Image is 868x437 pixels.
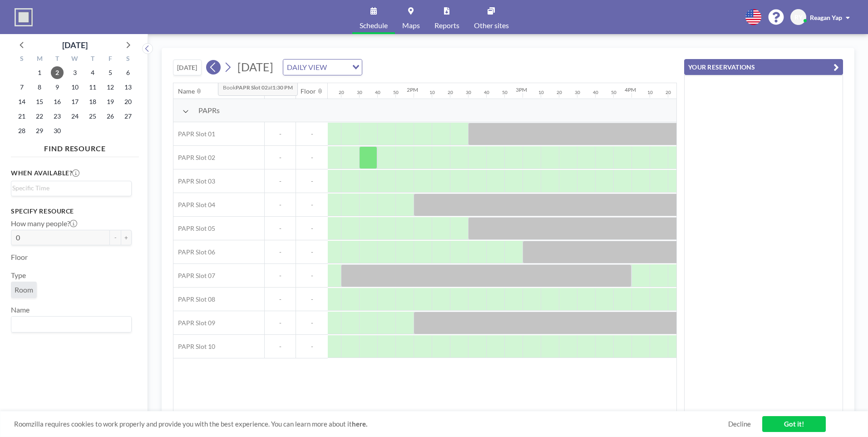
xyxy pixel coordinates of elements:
[173,130,215,138] span: PAPR Slot 01
[11,207,132,215] h3: Specify resource
[611,89,616,95] div: 50
[104,66,117,79] span: Friday, September 5, 2025
[104,95,117,108] span: Friday, September 19, 2025
[12,183,126,193] input: Search for option
[237,60,273,74] span: [DATE]
[12,318,126,330] input: Search for option
[236,84,268,91] b: PAPR Slot 02
[728,420,751,428] a: Decline
[173,248,215,256] span: PAPR Slot 06
[173,343,215,351] span: PAPR Slot 10
[647,89,653,95] div: 10
[173,177,215,185] span: PAPR Slot 03
[122,81,134,94] span: Saturday, September 13, 2025
[119,54,137,65] div: S
[339,89,344,95] div: 20
[11,181,131,195] div: Search for option
[122,110,134,123] span: Saturday, September 27, 2025
[110,230,121,245] button: -
[575,89,580,95] div: 30
[33,110,46,123] span: Monday, September 22, 2025
[557,89,562,95] div: 20
[407,86,418,93] div: 2PM
[69,66,81,79] span: Wednesday, September 3, 2025
[69,81,81,94] span: Wednesday, September 10, 2025
[173,295,215,303] span: PAPR Slot 08
[33,81,46,94] span: Monday, September 8, 2025
[49,54,66,65] div: T
[62,39,88,51] div: [DATE]
[625,86,636,93] div: 4PM
[466,89,471,95] div: 30
[86,110,99,123] span: Thursday, September 25, 2025
[86,81,99,94] span: Thursday, September 11, 2025
[301,87,316,95] div: Floor
[11,271,26,280] label: Type
[684,59,843,75] button: YOUR RESERVATIONS
[360,22,388,29] span: Schedule
[51,95,64,108] span: Tuesday, September 16, 2025
[31,54,49,65] div: M
[357,89,362,95] div: 30
[484,89,489,95] div: 40
[538,89,544,95] div: 10
[15,285,33,294] span: Room
[296,130,328,138] span: -
[104,110,117,123] span: Friday, September 26, 2025
[11,140,139,153] h4: FIND RESOURCE
[666,89,671,95] div: 20
[429,89,435,95] div: 10
[296,177,328,185] span: -
[15,8,33,26] img: organization-logo
[296,201,328,209] span: -
[502,89,508,95] div: 50
[296,319,328,327] span: -
[173,201,215,209] span: PAPR Slot 04
[393,89,399,95] div: 50
[173,272,215,280] span: PAPR Slot 07
[51,81,64,94] span: Tuesday, September 9, 2025
[15,110,28,123] span: Sunday, September 21, 2025
[448,89,453,95] div: 20
[265,248,296,256] span: -
[265,224,296,233] span: -
[265,177,296,185] span: -
[810,14,842,21] span: Reagan Yap
[794,13,803,21] span: RY
[11,253,28,262] label: Floor
[265,272,296,280] span: -
[13,54,31,65] div: S
[15,95,28,108] span: Sunday, September 14, 2025
[330,61,347,73] input: Search for option
[51,66,64,79] span: Tuesday, September 2, 2025
[375,89,380,95] div: 40
[285,61,329,73] span: DAILY VIEW
[15,81,28,94] span: Sunday, September 7, 2025
[352,420,367,428] a: here.
[265,154,296,162] span: -
[84,54,101,65] div: T
[296,154,328,162] span: -
[15,124,28,137] span: Sunday, September 28, 2025
[296,295,328,303] span: -
[434,22,459,29] span: Reports
[296,248,328,256] span: -
[265,130,296,138] span: -
[218,78,298,96] span: Book at
[402,22,420,29] span: Maps
[11,219,77,228] label: How many people?
[51,124,64,137] span: Tuesday, September 30, 2025
[86,66,99,79] span: Thursday, September 4, 2025
[11,305,30,314] label: Name
[86,95,99,108] span: Thursday, September 18, 2025
[198,106,220,115] span: PAPRs
[178,87,195,95] div: Name
[593,89,598,95] div: 40
[265,343,296,351] span: -
[51,110,64,123] span: Tuesday, September 23, 2025
[265,295,296,303] span: -
[173,224,215,233] span: PAPR Slot 05
[122,66,134,79] span: Saturday, September 6, 2025
[474,22,509,29] span: Other sites
[33,124,46,137] span: Monday, September 29, 2025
